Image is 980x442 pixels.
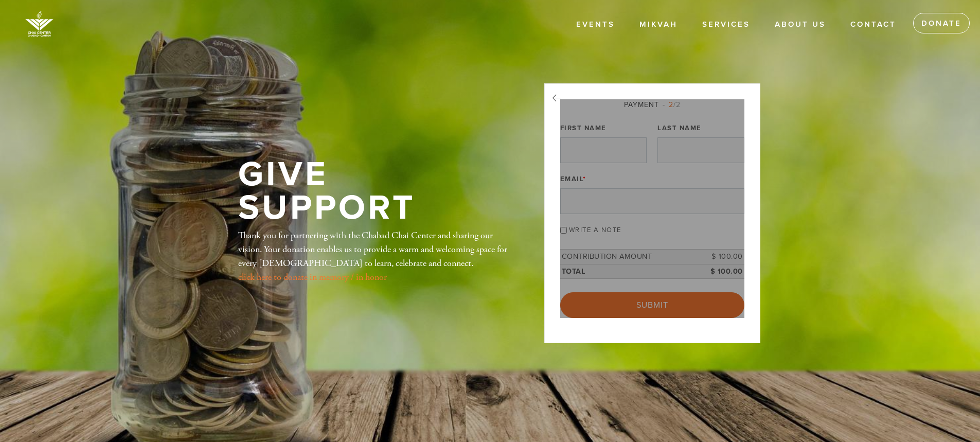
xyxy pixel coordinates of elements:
img: image%20%281%29.png [15,5,63,42]
h1: Give Support [238,158,511,224]
a: Contact [843,15,904,34]
a: click here to donate in memory / in honor [238,271,387,283]
a: Events [568,15,622,34]
a: Donate [913,13,970,33]
div: Thank you for partnering with the Chabad Chai Center and sharing our vision. Your donation enable... [238,228,511,284]
a: Mikvah [632,15,685,34]
a: About Us [767,15,833,34]
a: Services [694,15,758,34]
